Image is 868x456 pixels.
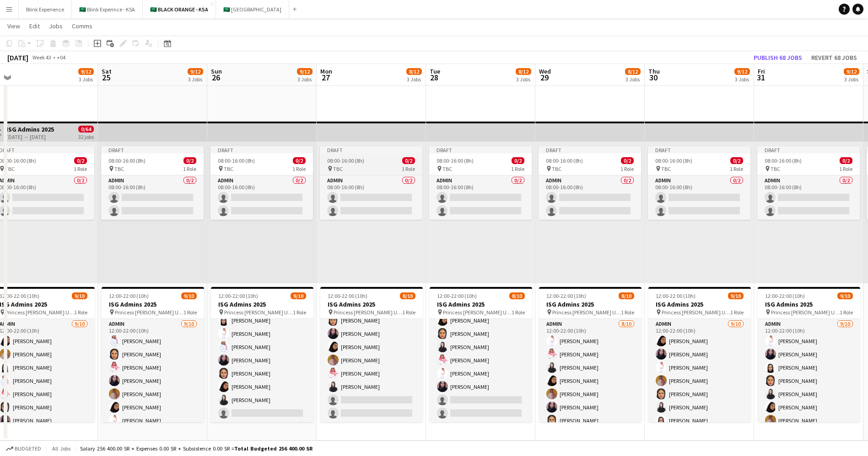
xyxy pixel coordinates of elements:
[45,20,66,32] a: Jobs
[26,20,43,32] a: Edit
[216,0,289,18] button: 🇸🇦 [GEOGRAPHIC_DATA]
[80,445,313,452] div: Salary 256 400.00 SR + Expenses 0.00 SR + Subsistence 0.00 SR =
[72,0,143,18] button: 🇸🇦 Blink Experince - KSA
[7,53,28,62] div: [DATE]
[49,22,63,30] span: Jobs
[7,22,20,30] span: View
[234,445,313,452] span: Total Budgeted 256 400.00 SR
[19,0,72,18] button: Blink Experience
[143,0,216,18] button: 🇸🇦 BLACK ORANGE - KSA
[68,20,96,32] a: Comms
[29,22,40,30] span: Edit
[30,54,53,61] span: Week 43
[72,22,92,30] span: Comms
[750,52,806,64] button: Publish 68 jobs
[4,20,24,32] a: View
[808,52,861,64] button: Revert 68 jobs
[57,54,65,61] div: +04
[15,445,41,452] span: Budgeted
[5,444,43,454] button: Budgeted
[50,445,72,452] span: All jobs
